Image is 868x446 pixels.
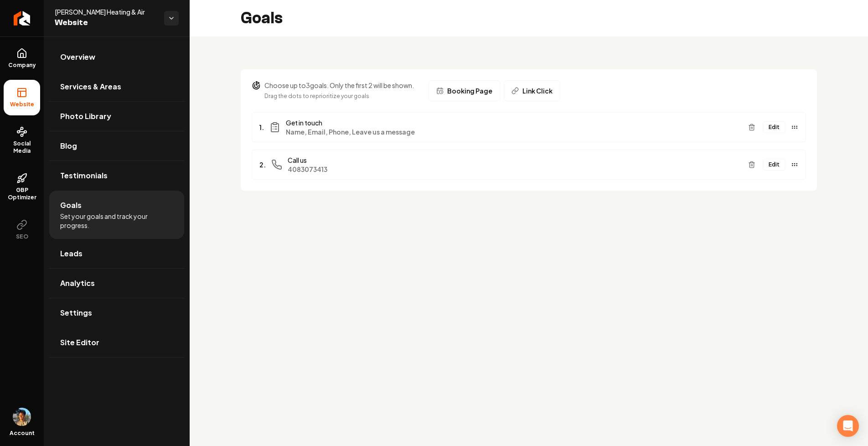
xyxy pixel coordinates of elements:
span: Analytics [60,278,95,289]
a: Services & Areas [49,72,184,101]
span: Booking Page [447,86,492,95]
a: GBP Optimizer [4,166,40,208]
a: Company [4,41,40,76]
img: Rebolt Logo [14,11,31,26]
p: Choose up to 3 goals. Only the first 2 will be shown. [264,81,414,90]
a: Site Editor [49,328,184,357]
span: SEO [12,233,32,240]
button: Link Click [504,80,560,101]
a: Testimonials [49,161,184,190]
span: Photo Library [60,111,111,122]
span: Social Media [4,140,40,155]
a: Social Media [4,119,40,162]
span: Name, Email, Phone, Leave us a message [286,127,741,136]
a: Photo Library [49,102,184,131]
button: SEO [4,212,40,248]
a: Settings [49,298,184,327]
li: 2.Call us4083073413Edit [252,150,806,180]
span: Testimonials [60,170,108,181]
span: Leads [60,248,83,259]
span: 4083073413 [288,165,741,174]
span: Services & Areas [60,81,121,92]
a: Leads [49,239,184,268]
span: Settings [60,307,92,318]
p: Drag the dots to reprioritize your goals [264,92,414,101]
span: Goals [60,200,82,211]
a: Overview [49,42,184,72]
span: Set your goals and track your progress. [60,212,173,230]
span: Call us [288,156,741,165]
img: Aditya Nair [13,408,31,426]
a: Blog [49,131,184,161]
span: [PERSON_NAME] Heating & Air [55,7,157,16]
button: Edit [763,121,785,133]
span: Overview [60,52,95,62]
button: Booking Page [429,80,500,101]
a: Analytics [49,269,184,298]
span: Get in touch [286,118,741,127]
span: Website [6,101,38,108]
span: Account [10,430,35,437]
li: 1.Get in touchName, Email, Phone, Leave us a messageEdit [252,112,806,142]
span: Blog [60,140,77,151]
span: Website [55,16,157,29]
div: Open Intercom Messenger [837,415,859,437]
span: Site Editor [60,337,99,348]
span: GBP Optimizer [4,187,40,201]
span: Link Click [522,86,553,95]
button: Open user button [13,408,31,426]
span: 2. [259,160,266,169]
button: Edit [763,159,785,171]
span: 1. [259,123,264,132]
span: Company [5,62,40,69]
h2: Goals [241,9,283,27]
